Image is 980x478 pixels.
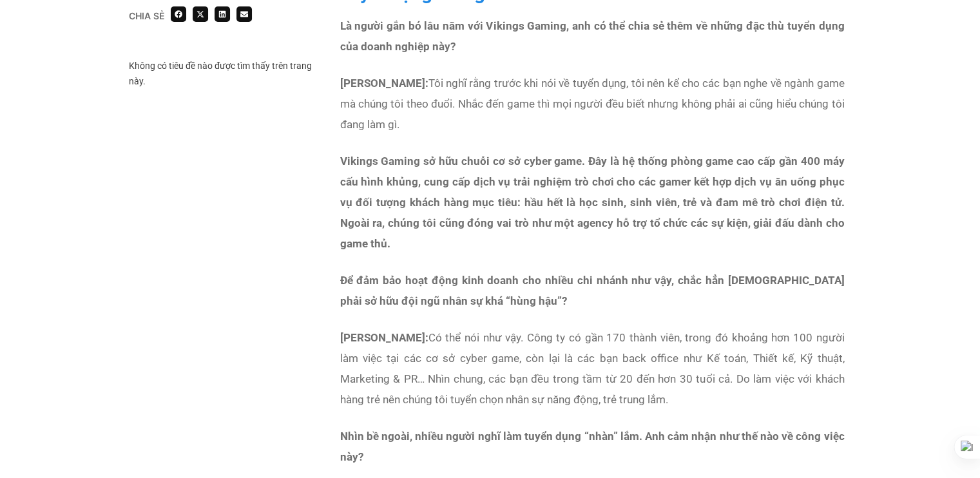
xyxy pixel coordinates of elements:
i: Để đảm bảo hoạt động kinh doanh cho nhiều chi nhánh như vậy, chắc hẳn [DEMOGRAPHIC_DATA] phải sở ... [340,274,845,307]
p: Tôi nghĩ rằng trước khi nói về tuyển dụng, tôi nên kể cho các bạn nghe về ngành game mà chúng tôi... [340,73,845,135]
div: Không có tiêu đề nào được tìm thấy trên trang này. [129,58,320,89]
div: Share on x-twitter [193,6,208,22]
strong: [PERSON_NAME]: [340,331,428,344]
i: Nhìn bề ngoài, nhiều người nghĩ làm tuyển dụng “nhàn” lắm. Anh cảm nhận như thế nào về công việc ... [340,430,845,463]
i: Là người gắn bó lâu năm với Vikings Gaming, anh có thể chia sẻ thêm về những đặc thù tuyển dụng c... [340,19,845,53]
div: Share on linkedin [215,6,230,22]
div: Chia sẻ [129,12,164,21]
p: Có thể nói như vậy. Công ty có gần 170 thành viên, trong đó khoảng hơn 100 người làm việc tại các... [340,327,845,410]
div: Share on email [236,6,252,22]
div: Share on facebook [171,6,186,22]
strong: Vikings Gaming sở hữu chuỗi cơ sở cyber game. Đây là hệ thống phòng game cao cấp gần 400 máy cấu ... [340,155,845,250]
strong: [PERSON_NAME]: [340,77,428,90]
